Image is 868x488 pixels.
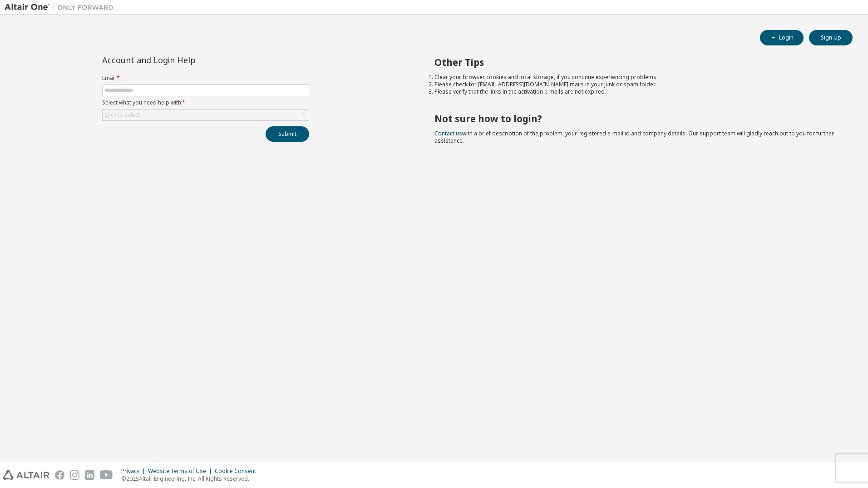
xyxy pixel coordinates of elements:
div: Click to select [103,110,309,120]
a: Contact us [434,129,462,137]
img: altair_logo.svg [3,470,49,480]
img: youtube.svg [100,470,113,480]
label: Select what you need help with [102,99,309,106]
li: Please check for [EMAIL_ADDRESS][DOMAIN_NAME] mails in your junk or spam folder. [434,81,837,88]
div: Account and Login Help [102,56,268,64]
div: Cookie Consent [215,468,261,475]
div: Privacy [121,468,148,475]
div: Website Terms of Use [148,468,215,475]
button: Login [760,30,804,45]
h2: Other Tips [434,56,837,68]
img: instagram.svg [70,470,79,480]
img: Altair One [5,3,118,12]
img: linkedin.svg [85,470,94,480]
img: facebook.svg [55,470,64,480]
div: Click to select [104,111,140,119]
li: Clear your browser cookies and local storage, if you continue experiencing problems. [434,74,837,81]
li: Please verify that the links in the activation e-mails are not expired. [434,88,837,95]
label: Email [102,75,309,82]
p: © 2025 Altair Engineering, Inc. All Rights Reserved. [121,475,261,483]
h2: Not sure how to login? [434,113,837,124]
button: Sign Up [809,30,853,45]
button: Submit [266,126,309,142]
span: with a brief description of the problem, your registered e-mail id and company details. Our suppo... [434,129,834,144]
